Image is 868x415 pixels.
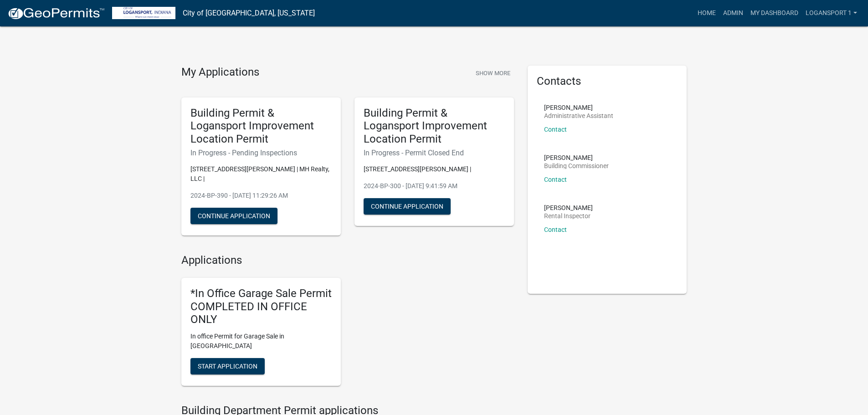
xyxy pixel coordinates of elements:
p: [STREET_ADDRESS][PERSON_NAME] | [364,164,505,174]
img: City of Logansport, Indiana [112,7,175,19]
a: City of [GEOGRAPHIC_DATA], [US_STATE] [183,5,315,21]
span: Start Application [198,363,257,370]
a: Logansport 1 [802,5,861,22]
h6: In Progress - Pending Inspections [190,149,332,157]
h5: Building Permit & Logansport Improvement Location Permit [190,107,332,146]
h6: In Progress - Permit Closed End [364,149,505,157]
button: Show More [472,66,514,81]
p: Rental Inspector [544,213,593,219]
p: [PERSON_NAME] [544,154,609,161]
p: [PERSON_NAME] [544,205,593,211]
h4: Applications [181,254,514,267]
button: Continue Application [364,198,451,215]
p: 2024-BP-390 - [DATE] 11:29:26 AM [190,191,332,200]
h5: Building Permit & Logansport Improvement Location Permit [364,107,505,146]
button: Continue Application [190,208,277,224]
button: Start Application [190,358,265,374]
p: In office Permit for Garage Sale in [GEOGRAPHIC_DATA] [190,332,332,351]
a: Contact [544,176,567,183]
a: My Dashboard [747,5,802,22]
h4: My Applications [181,66,259,79]
p: Administrative Assistant [544,113,613,119]
a: Contact [544,226,567,233]
p: [PERSON_NAME] [544,104,613,111]
p: Building Commissioner [544,163,609,169]
a: Home [694,5,719,22]
h5: *In Office Garage Sale Permit COMPLETED IN OFFICE ONLY [190,287,332,326]
a: Admin [719,5,747,22]
p: [STREET_ADDRESS][PERSON_NAME] | MH Realty, LLC | [190,164,332,184]
a: Contact [544,126,567,133]
h5: Contacts [537,75,678,88]
p: 2024-BP-300 - [DATE] 9:41:59 AM [364,181,505,191]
